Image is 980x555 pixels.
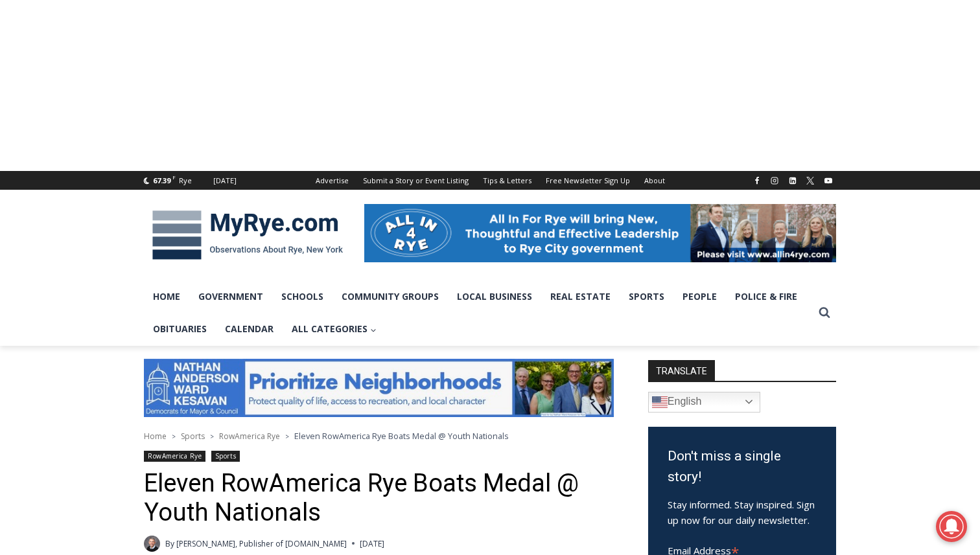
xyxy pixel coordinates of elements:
[652,394,668,410] img: en
[648,392,760,413] a: English
[144,536,160,552] a: Author image
[216,313,283,345] a: Calendar
[144,313,216,345] a: Obituaries
[189,280,272,313] a: Government
[476,171,539,190] a: Tips & Letters
[309,171,356,190] a: Advertise
[211,451,240,462] a: Sports
[210,432,214,441] span: >
[179,175,192,187] div: Rye
[821,173,836,188] a: YouTube
[172,432,176,441] span: >
[785,173,800,188] a: Linkedin
[356,171,476,190] a: Submit a Story or Event Listing
[767,173,782,188] a: Instagram
[668,497,817,528] p: Stay informed. Stay inspired. Sign up now for our daily newsletter.
[144,469,614,528] h1: Eleven RowAmerica Rye Boats Medal @ Youth Nationals
[213,175,237,187] div: [DATE]
[749,173,765,188] a: Facebook
[144,201,351,269] img: MyRye.com
[294,430,509,442] span: Eleven RowAmerica Rye Boats Medal @ Youth Nationals
[813,301,836,324] button: View Search Form
[176,538,347,549] a: [PERSON_NAME], Publisher of [DOMAIN_NAME]
[448,280,541,313] a: Local Business
[285,432,289,441] span: >
[144,451,205,462] a: RowAmerica Rye
[172,174,176,181] span: F
[360,538,384,550] time: [DATE]
[364,204,836,262] img: All in for Rye
[283,313,386,345] a: All Categories
[165,538,174,550] span: By
[292,322,377,336] span: All Categories
[668,446,817,487] h3: Don't miss a single story!
[181,431,205,442] a: Sports
[144,429,614,442] nav: Breadcrumbs
[144,431,167,442] a: Home
[153,176,170,185] span: 67.39
[673,280,726,313] a: People
[144,280,813,346] nav: Primary Navigation
[541,280,620,313] a: Real Estate
[620,280,673,313] a: Sports
[219,431,280,442] a: RowAmerica Rye
[272,280,332,313] a: Schools
[648,360,715,381] strong: TRANSLATE
[332,280,448,313] a: Community Groups
[539,171,637,190] a: Free Newsletter Sign Up
[309,171,672,190] nav: Secondary Navigation
[637,171,672,190] a: About
[802,173,818,188] a: X
[726,280,806,313] a: Police & Fire
[144,280,189,313] a: Home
